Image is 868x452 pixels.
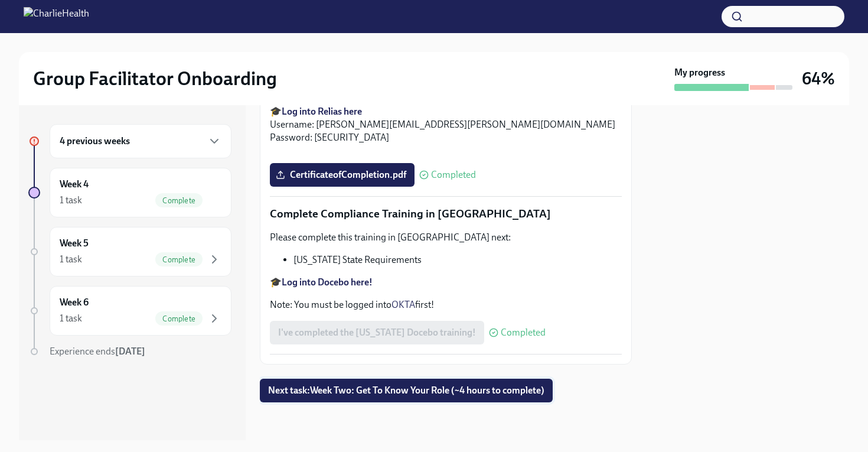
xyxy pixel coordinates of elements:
[24,7,89,26] img: CharlieHealth
[282,277,373,288] a: Log into Docebo here!
[60,312,82,325] div: 1 task
[270,105,622,144] p: 🎓 Username: [PERSON_NAME][EMAIL_ADDRESS][PERSON_NAME][DOMAIN_NAME] Password: [SECURITY_DATA]
[155,255,203,264] span: Complete
[278,169,406,181] span: CertificateofCompletion.pdf
[293,253,622,266] li: [US_STATE] State Requirements
[60,237,89,250] h6: Week 5
[268,385,544,396] span: Next task : Week Two: Get To Know Your Role (~4 hours to complete)
[270,206,622,222] p: Complete Compliance Training in [GEOGRAPHIC_DATA]
[60,135,130,148] h6: 4 previous weeks
[431,170,476,180] span: Completed
[155,314,203,323] span: Complete
[270,276,622,289] p: 🎓
[260,379,553,402] button: Next task:Week Two: Get To Know Your Role (~4 hours to complete)
[270,231,622,244] p: Please complete this training in [GEOGRAPHIC_DATA] next:
[501,328,546,337] span: Completed
[60,194,82,207] div: 1 task
[50,346,145,357] span: Experience ends
[60,296,89,309] h6: Week 6
[674,66,725,79] strong: My progress
[282,106,362,117] a: Log into Relias here
[60,253,82,266] div: 1 task
[115,346,145,357] strong: [DATE]
[270,163,415,187] label: CertificateofCompletion.pdf
[28,168,231,217] a: Week 41 taskComplete
[270,298,622,311] p: Note: You must be logged into first!
[50,124,231,158] div: 4 previous weeks
[155,196,203,205] span: Complete
[391,299,415,310] a: OKTA
[802,68,835,89] h3: 64%
[33,67,277,90] h2: Group Facilitator Onboarding
[28,227,231,277] a: Week 51 taskComplete
[28,286,231,336] a: Week 61 taskComplete
[60,178,89,191] h6: Week 4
